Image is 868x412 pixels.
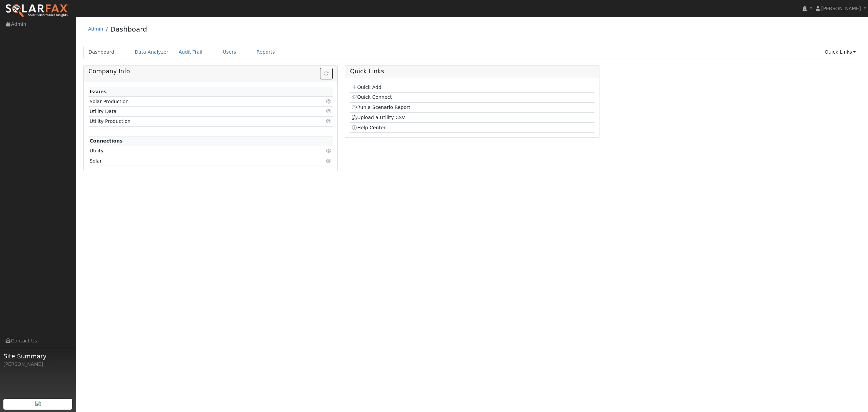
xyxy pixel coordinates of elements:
span: Site Summary [3,352,73,361]
i: Click to view [325,109,332,114]
a: Upload a Utility CSV [351,115,405,120]
img: SolarFax [5,4,69,18]
a: Dashboard [110,25,147,33]
a: Quick Connect [351,94,392,100]
a: Quick Add [351,85,381,90]
a: Admin [88,26,103,32]
a: Run a Scenario Report [351,105,411,110]
strong: Issues [90,89,106,94]
td: Solar Production [88,97,293,107]
td: Utility Production [88,116,293,126]
span: [PERSON_NAME] [821,6,861,11]
strong: Connections [90,138,123,144]
h5: Quick Links [350,68,594,75]
a: Help Center [351,125,386,130]
td: Utility Data [88,107,293,116]
a: Audit Trail [174,46,208,58]
a: Quick Links [820,46,861,58]
div: [PERSON_NAME] [3,361,73,368]
i: Click to view [325,119,332,124]
i: Click to view [325,99,332,104]
a: Data Analyzer [130,46,174,58]
a: Users [218,46,241,58]
img: retrieve [35,401,41,406]
a: Dashboard [83,46,120,58]
h5: Company Info [88,68,333,75]
td: Solar [88,156,293,166]
a: Reports [252,46,280,58]
i: Click to view [325,148,332,153]
td: Utility [88,146,293,156]
i: Click to view [325,158,332,163]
